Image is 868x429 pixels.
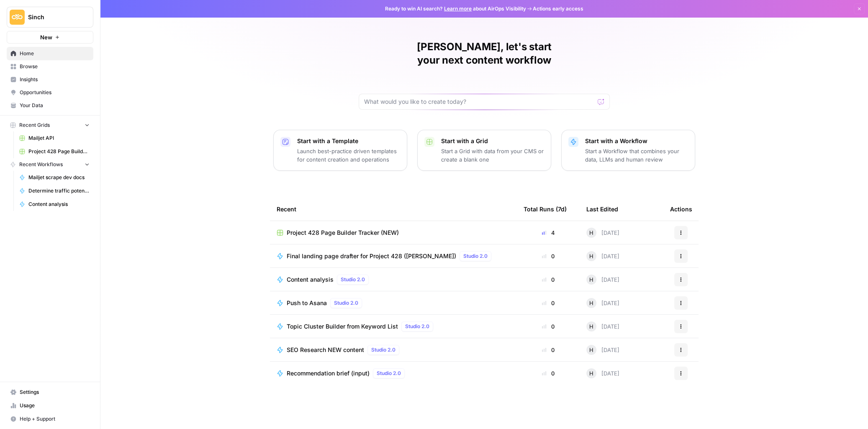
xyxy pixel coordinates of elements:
[20,102,90,109] span: Your Data
[377,370,401,377] span: Studio 2.0
[586,228,619,238] div: [DATE]
[19,121,50,129] span: Recent Grids
[589,229,593,237] span: H
[524,198,567,221] div: Total Runs (7d)
[524,275,573,284] div: 0
[10,10,25,25] img: Sinch Logo
[7,158,93,171] button: Recent Workflows
[287,275,334,284] span: Content analysis
[7,399,93,412] a: Usage
[586,298,619,308] div: [DATE]
[7,385,93,399] a: Settings
[277,198,510,221] div: Recent
[287,346,364,354] span: SEO Research NEW content
[40,33,52,41] span: New
[7,7,93,28] button: Workspace: Sinch
[28,200,90,208] span: Content analysis
[7,73,93,86] a: Insights
[589,322,593,331] span: H
[7,31,93,44] button: New
[19,161,63,168] span: Recent Workflows
[589,346,593,354] span: H
[28,13,79,21] span: Sinch
[586,275,619,285] div: [DATE]
[670,198,692,221] div: Actions
[20,89,90,96] span: Opportunities
[277,368,510,378] a: Recommendation brief (input)Studio 2.0
[15,145,93,158] a: Project 428 Page Builder Tracker (NEW)
[15,184,93,198] a: Determine traffic potential for a keyword
[533,5,583,13] span: Actions early access
[277,275,510,285] a: Content analysisStudio 2.0
[589,369,593,378] span: H
[28,187,90,195] span: Determine traffic potential for a keyword
[287,369,370,378] span: Recommendation brief (input)
[524,229,573,237] div: 4
[524,252,573,260] div: 0
[441,147,544,164] p: Start a Grid with data from your CMS or create a blank one
[334,299,358,307] span: Studio 2.0
[287,252,456,260] span: Final landing page drafter for Project 428 ([PERSON_NAME])
[7,99,93,112] a: Your Data
[7,86,93,99] a: Opportunities
[586,345,619,355] div: [DATE]
[359,40,610,67] h1: [PERSON_NAME], let's start your next content workflow
[586,321,619,331] div: [DATE]
[297,147,400,164] p: Launch best-practice driven templates for content creation and operations
[28,174,90,181] span: Mailjet scrape dev docs
[7,60,93,73] a: Browse
[20,388,90,396] span: Settings
[15,198,93,211] a: Content analysis
[417,130,551,171] button: Start with a GridStart a Grid with data from your CMS or create a blank one
[277,251,510,261] a: Final landing page drafter for Project 428 ([PERSON_NAME])Studio 2.0
[524,322,573,331] div: 0
[7,47,93,60] a: Home
[20,415,90,423] span: Help + Support
[441,137,544,145] p: Start with a Grid
[277,229,510,237] a: Project 428 Page Builder Tracker (NEW)
[20,402,90,409] span: Usage
[277,321,510,331] a: Topic Cluster Builder from Keyword ListStudio 2.0
[273,130,407,171] button: Start with a TemplateLaunch best-practice driven templates for content creation and operations
[524,369,573,378] div: 0
[287,229,399,237] span: Project 428 Page Builder Tracker (NEW)
[561,130,695,171] button: Start with a WorkflowStart a Workflow that combines your data, LLMs and human review
[287,299,327,307] span: Push to Asana
[589,275,593,284] span: H
[585,147,688,164] p: Start a Workflow that combines your data, LLMs and human review
[297,137,400,145] p: Start with a Template
[585,137,688,145] p: Start with a Workflow
[20,63,90,70] span: Browse
[341,276,365,283] span: Studio 2.0
[463,252,488,260] span: Studio 2.0
[15,131,93,145] a: Mailjet API
[586,251,619,261] div: [DATE]
[287,322,398,331] span: Topic Cluster Builder from Keyword List
[371,346,395,354] span: Studio 2.0
[15,171,93,184] a: Mailjet scrape dev docs
[444,5,472,12] a: Learn more
[277,345,510,355] a: SEO Research NEW contentStudio 2.0
[589,299,593,307] span: H
[586,198,618,221] div: Last Edited
[405,323,429,330] span: Studio 2.0
[28,148,90,155] span: Project 428 Page Builder Tracker (NEW)
[524,299,573,307] div: 0
[7,119,93,131] button: Recent Grids
[586,368,619,378] div: [DATE]
[364,98,594,106] input: What would you like to create today?
[385,5,526,13] span: Ready to win AI search? about AirOps Visibility
[524,346,573,354] div: 0
[589,252,593,260] span: H
[20,50,90,57] span: Home
[20,76,90,83] span: Insights
[277,298,510,308] a: Push to AsanaStudio 2.0
[28,134,90,142] span: Mailjet API
[7,412,93,426] button: Help + Support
